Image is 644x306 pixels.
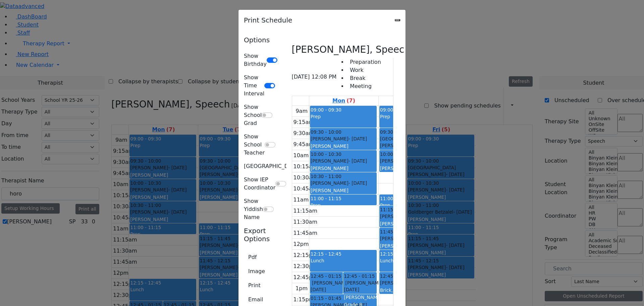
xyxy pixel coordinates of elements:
span: - [DATE] [348,180,367,186]
div: Prep [380,202,445,209]
div: 11am [292,196,310,204]
div: [PERSON_NAME] [380,220,445,227]
li: Meeting [347,82,381,90]
span: 09:00 - 09:30 [380,107,411,113]
div: 10:15am [292,163,319,171]
div: 11:45am [292,229,319,237]
span: 10:00 - 10:30 [380,151,411,158]
span: 12:15 - 12:45 [380,251,411,257]
span: 10:00 - 10:30 [311,151,341,158]
button: Image [244,265,269,278]
div: [PERSON_NAME] [311,158,376,164]
div: 12pm [292,240,310,248]
span: 12:45 - 01:15 [311,273,341,279]
li: Work [347,66,381,74]
span: 11:45 - 12:15 [380,228,411,235]
span: 09:30 - 10:00 [380,129,411,135]
span: 10:30 - 11:00 [311,173,341,180]
span: 12:15 - 12:45 [311,251,341,257]
button: Pdf [244,251,261,264]
label: Show School Teacher [244,133,265,157]
div: [PERSON_NAME] [380,158,445,164]
div: Brick, Tzirel [380,287,445,294]
span: 11:00 - 11:15 [380,196,411,201]
div: 10:45am [292,185,319,193]
h5: Print Schedule [244,15,292,25]
div: [PERSON_NAME] [380,142,445,149]
div: [PERSON_NAME] [380,165,445,172]
div: 12:45pm [292,273,319,281]
span: 12:45 - 01:15 [344,273,375,279]
div: [PERSON_NAME] [311,279,342,293]
div: [PERSON_NAME] [311,180,376,186]
span: 11:00 - 11:15 [311,196,341,201]
div: [PERSON_NAME] [311,165,376,172]
div: Lunch [311,257,376,264]
span: 01:15 - 01:45 [311,295,341,302]
div: 10:30am [292,174,319,182]
div: [PERSON_NAME] [311,187,376,194]
button: Print [244,279,265,292]
li: Preparation [347,58,381,66]
li: Break [347,74,381,82]
h3: [PERSON_NAME], Speech [292,44,411,55]
div: 10am [292,151,310,160]
div: 9:15am [292,118,315,126]
div: [PERSON_NAME] [380,235,445,242]
div: Grade 6 [380,295,445,301]
div: [PERSON_NAME] [344,279,376,293]
div: 9:45am [292,140,315,148]
label: Show School Grad [244,103,262,127]
span: - [DATE] [348,158,367,164]
div: 1:15pm [292,296,316,304]
span: 09:30 - 10:00 [311,129,341,135]
div: 12:30pm [292,262,319,270]
label: [GEOGRAPHIC_DATA] [244,162,300,170]
button: Close [395,19,400,21]
div: [PERSON_NAME] [380,243,445,249]
div: 9:30am [292,129,315,137]
label: (7) [346,97,355,105]
span: [GEOGRAPHIC_DATA] [380,135,428,142]
div: Lunch [380,257,445,264]
div: Prep [380,113,445,120]
div: 11:15am [292,207,319,215]
span: 09:00 - 09:30 [311,107,341,113]
a: August 25, 2025 [331,96,357,105]
div: [PERSON_NAME] [311,143,376,149]
div: 1pm [294,285,309,293]
h5: Export Options [244,227,277,243]
div: [PERSON_NAME] [344,294,376,301]
div: [PERSON_NAME] [311,135,376,142]
span: [DATE] 12:08 PM [292,73,337,81]
span: 12:45 - 01:15 [380,273,411,279]
div: 9am [294,107,309,115]
div: [PERSON_NAME] [380,279,445,286]
h5: Options [244,36,277,44]
div: Prep [311,202,376,209]
button: Email [244,293,267,306]
span: 11:15 - 11:45 [380,206,411,213]
label: Show Time Interval [244,74,264,98]
label: Show Yiddish Name [244,197,263,221]
div: Prep [311,113,376,120]
label: Show Birthday [244,52,267,68]
span: - [DATE] [348,136,367,141]
div: 12:15pm [292,251,319,259]
label: Show IEP Coordinator [244,176,275,192]
div: [PERSON_NAME] [380,213,445,220]
div: 11:30am [292,218,319,226]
